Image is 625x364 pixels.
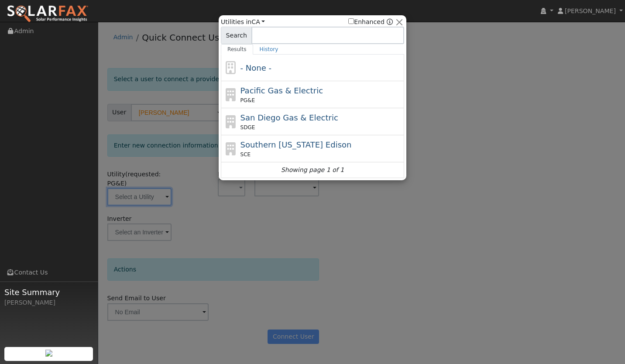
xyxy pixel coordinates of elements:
span: PG&E [240,96,255,104]
label: Enhanced [348,17,385,27]
a: Enhanced Providers [387,18,393,25]
input: Enhanced [348,18,354,24]
img: SolarFax [7,5,89,23]
span: SDGE [240,124,255,131]
span: SCE [240,151,251,158]
span: Site Summary [4,286,93,298]
a: History [253,44,285,55]
a: CA [251,18,265,25]
span: Show enhanced providers [348,17,393,27]
span: [PERSON_NAME] [565,7,616,14]
div: [PERSON_NAME] [4,298,93,307]
a: Results [221,44,253,55]
span: Search [221,27,252,44]
span: Pacific Gas & Electric [240,86,323,95]
span: Utilities in [221,17,265,27]
i: Showing page 1 of 1 [281,165,344,175]
span: San Diego Gas & Electric [240,113,338,122]
span: Southern [US_STATE] Edison [240,140,352,149]
span: - None - [240,63,271,72]
img: retrieve [45,350,52,357]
